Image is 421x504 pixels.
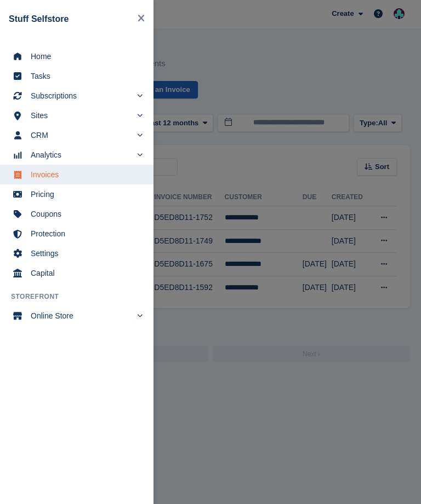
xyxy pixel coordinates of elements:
span: Invoices [31,167,137,182]
span: Capital [31,265,137,281]
button: Close navigation [133,9,149,29]
span: Sites [31,108,132,123]
span: Online Store [31,308,132,323]
span: CRM [31,128,132,143]
span: Storefront [11,292,153,302]
div: Stuff Selfstore [9,13,133,26]
span: Analytics [31,147,132,163]
span: Settings [31,246,137,261]
span: Tasks [31,68,137,84]
span: Pricing [31,187,137,202]
span: Subscriptions [31,88,132,103]
span: Home [31,49,137,64]
span: Protection [31,226,137,241]
span: Coupons [31,206,137,222]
